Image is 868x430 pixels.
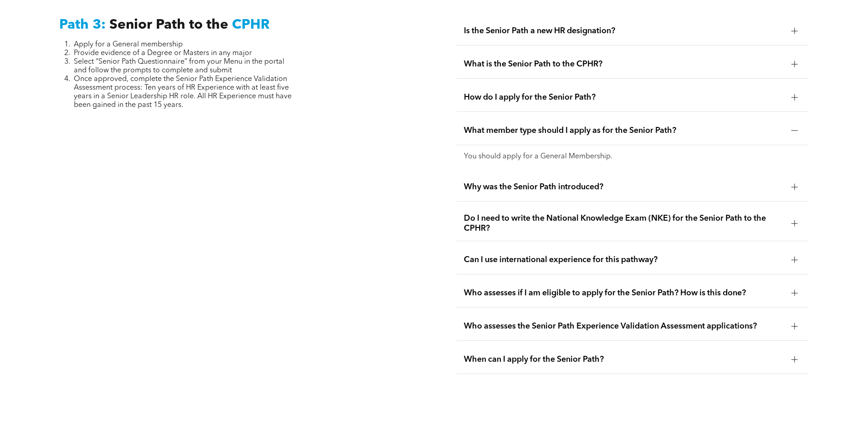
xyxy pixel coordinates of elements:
span: Is the Senior Path a new HR designation? [464,26,784,36]
span: Provide evidence of a Degree or Masters in any major [74,50,252,57]
span: Senior Path to the [109,18,228,32]
span: Once approved, complete the Senior Path Experience Validation Assessment process: Ten years of HR... [74,76,292,109]
span: When can I apply for the Senior Path? [464,354,784,364]
span: Do I need to write the National Knowledge Exam (NKE) for the Senior Path to the CPHR? [464,213,784,233]
span: Can I use international experience for this pathway? [464,255,784,265]
span: Path 3: [59,18,106,32]
span: What is the Senior Path to the CPHR? [464,59,784,69]
span: Why was the Senior Path introduced? [464,182,784,192]
span: How do I apply for the Senior Path? [464,92,784,102]
p: You should apply for a General Membership. [464,152,801,161]
span: Select “Senior Path Questionnaire” from your Menu in the portal and follow the prompts to complet... [74,58,284,74]
span: Who assesses if I am eligible to apply for the Senior Path? How is this done? [464,288,784,298]
span: CPHR [232,18,270,32]
span: Apply for a General membership [74,41,183,48]
span: What member type should I apply as for the Senior Path? [464,126,784,136]
span: Who assesses the Senior Path Experience Validation Assessment applications? [464,321,784,331]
